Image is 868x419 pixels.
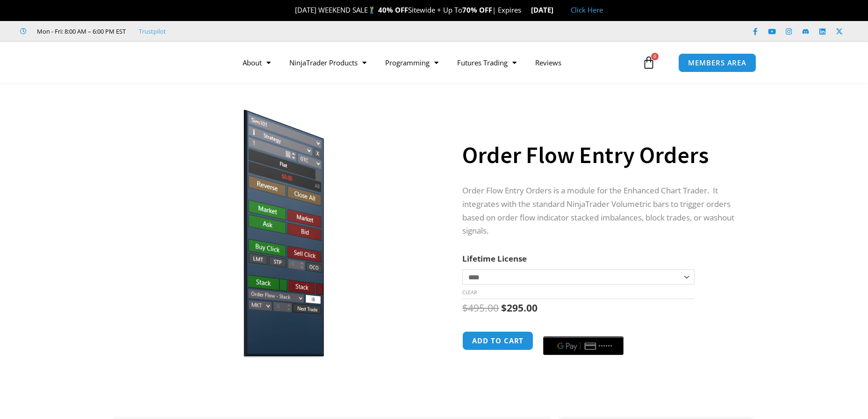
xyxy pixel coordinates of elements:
[628,49,669,76] a: 0
[462,184,735,238] p: Order Flow Entry Orders is a module for the Enhanced Chart Trader. It integrates with the standar...
[233,52,280,73] a: About
[462,301,468,314] span: $
[651,53,659,60] span: 0
[541,330,625,331] iframe: Secure payment input frame
[462,289,477,296] a: Clear options
[378,5,408,14] strong: 40% OFF
[688,59,746,66] span: MEMBERS AREA
[501,301,538,314] bdi: 295.00
[543,336,624,355] button: Buy with GPay
[462,253,527,264] label: Lifetime License
[280,52,376,73] a: NinjaTrader Products
[599,343,613,349] text: ••••••
[287,7,294,14] img: 🎉
[554,7,561,14] img: 🏭
[462,5,492,14] strong: 70% OFF
[526,52,571,73] a: Reviews
[368,7,375,14] img: 🏌️‍♂️
[99,46,200,79] img: LogoAI | Affordable Indicators – NinjaTrader
[233,52,640,73] nav: Menu
[35,26,126,37] span: Mon - Fri: 8:00 AM – 6:00 PM EST
[501,301,507,314] span: $
[127,99,428,358] img: orderflow entry
[462,301,499,314] bdi: 495.00
[285,5,531,14] span: [DATE] WEEKEND SALE Sitewide + Up To | Expires
[376,52,448,73] a: Programming
[139,26,166,37] a: Trustpilot
[678,53,756,72] a: MEMBERS AREA
[462,139,735,171] h1: Order Flow Entry Orders
[462,331,533,350] button: Add to cart
[448,52,526,73] a: Futures Trading
[531,5,561,14] strong: [DATE]
[522,7,529,14] img: ⌛
[571,5,603,14] a: Click Here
